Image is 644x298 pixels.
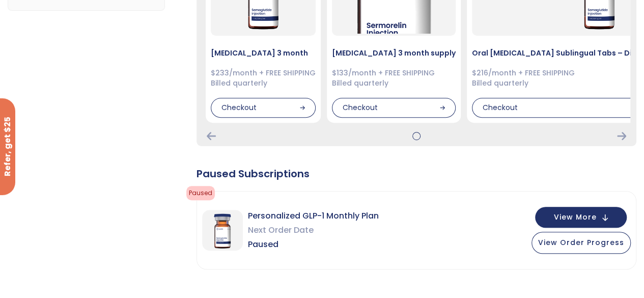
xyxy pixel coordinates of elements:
img: Personalized GLP-1 Monthly Plan [202,210,243,251]
h4: [MEDICAL_DATA] 3 month supply [332,48,456,58]
span: View Order Progress [538,237,624,248]
div: Next Card [617,132,626,140]
button: View Order Progress [531,232,631,254]
span: Personalized GLP-1 Monthly Plan [248,209,379,223]
span: Next Order Date [248,223,379,237]
span: Paused [186,186,215,200]
span: Paused [248,237,379,252]
h4: [MEDICAL_DATA] 3 month [211,48,316,58]
div: Paused Subscriptions [197,167,636,181]
span: View More [554,214,597,221]
div: Checkout [332,98,456,118]
div: Previous Card [207,132,216,140]
div: $233/month + FREE SHIPPING Billed quarterly [211,68,316,88]
div: $133/month + FREE SHIPPING Billed quarterly [332,68,456,88]
button: View More [535,207,627,228]
div: Checkout [211,98,316,118]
